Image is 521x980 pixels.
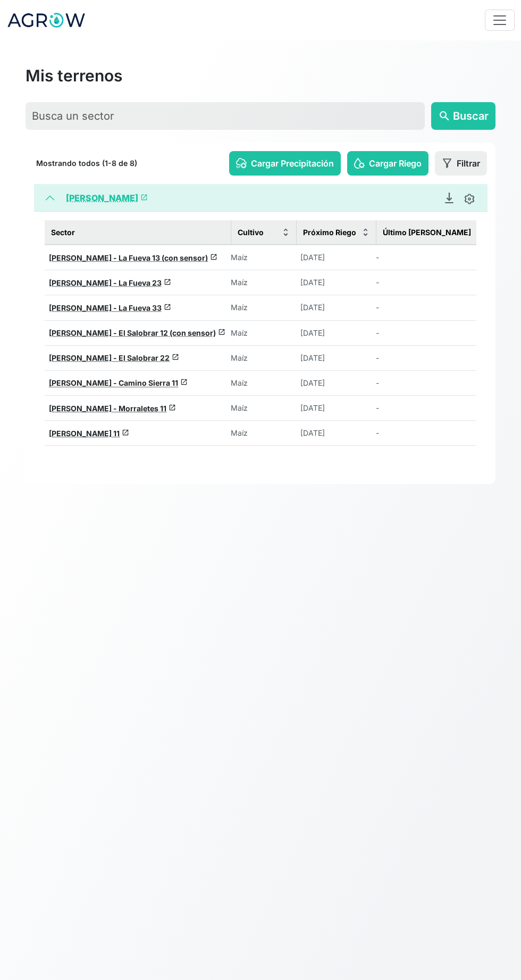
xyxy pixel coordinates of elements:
td: Maíz [231,370,296,395]
a: [PERSON_NAME] - Camino Sierra 11launch [49,378,188,387]
input: Busca un sector [26,102,425,130]
span: launch [140,194,148,201]
a: [PERSON_NAME] - Morraletes 11launch [49,404,176,413]
h2: Mis terrenos [26,66,122,85]
img: sort [282,228,290,236]
span: Último [PERSON_NAME] [383,227,471,238]
button: Filtrar [435,151,487,176]
span: [PERSON_NAME] 11 [49,429,120,438]
img: irrigation-config [354,158,365,169]
p: [DATE] [300,378,359,388]
span: launch [218,328,225,336]
span: launch [164,278,171,286]
td: - [376,295,491,320]
a: [PERSON_NAME] 11launch [49,429,129,438]
span: launch [180,378,188,386]
a: [PERSON_NAME] - La Fueva 13 (con sensor)launch [49,253,217,262]
td: Maíz [231,345,296,370]
td: - [376,345,491,370]
img: edit [464,194,475,204]
td: Maíz [231,295,296,320]
span: Cultivo [238,227,264,238]
button: searchBuscar [431,102,495,130]
td: Maíz [231,396,296,421]
td: - [376,245,491,270]
td: Maíz [231,421,296,446]
span: launch [172,353,179,361]
button: Toggle navigation [485,10,515,31]
td: - [376,320,491,345]
a: [PERSON_NAME]launch [66,193,148,203]
span: launch [210,253,217,261]
td: Maíz [231,320,296,345]
td: - [376,396,491,421]
p: [DATE] [300,277,359,288]
p: [DATE] [300,252,359,263]
span: launch [164,303,171,311]
button: Cargar Precipitación [229,151,341,176]
span: [PERSON_NAME] - Camino Sierra 11 [49,378,178,387]
span: [PERSON_NAME] - La Fueva 33 [49,303,162,312]
p: [DATE] [300,428,359,438]
span: Buscar [453,108,489,124]
img: rain-config [236,158,247,169]
span: launch [122,429,129,436]
span: Próximo Riego [303,227,356,238]
img: sort [362,228,369,236]
a: [PERSON_NAME] - La Fueva 33launch [49,303,171,312]
span: [PERSON_NAME] - La Fueva 23 [49,278,162,287]
button: [PERSON_NAME]launch [34,184,488,212]
td: - [376,370,491,395]
p: [DATE] [300,353,359,363]
span: Cargar Riego [369,157,422,170]
span: search [438,110,451,122]
span: [PERSON_NAME] - El Salobrar 22 [49,353,170,362]
p: [DATE] [300,328,359,338]
span: [PERSON_NAME] - El Salobrar 12 (con sensor) [49,328,216,337]
img: sort [476,228,484,236]
td: - [376,421,491,446]
a: [PERSON_NAME] - El Salobrar 12 (con sensor)launch [49,328,225,337]
img: filter [442,158,452,169]
span: Cargar Precipitación [251,157,334,170]
button: Cargar Riego [347,151,428,176]
img: Agrow Analytics [6,7,86,34]
span: Sector [51,227,75,238]
td: - [376,270,491,295]
p: [DATE] [300,403,359,413]
td: Maíz [231,245,296,270]
a: [PERSON_NAME] - La Fueva 23launch [49,278,171,287]
p: Mostrando todos (1-8 de 8) [36,158,137,169]
td: Maíz [231,270,296,295]
span: [PERSON_NAME] - La Fueva 13 (con sensor) [49,253,208,262]
a: Descargar Recomendación de Riego en PDF [439,193,460,203]
p: [DATE] [300,302,359,313]
a: [PERSON_NAME] - El Salobrar 22launch [49,353,179,362]
span: launch [169,404,176,411]
span: [PERSON_NAME] - Morraletes 11 [49,404,166,413]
